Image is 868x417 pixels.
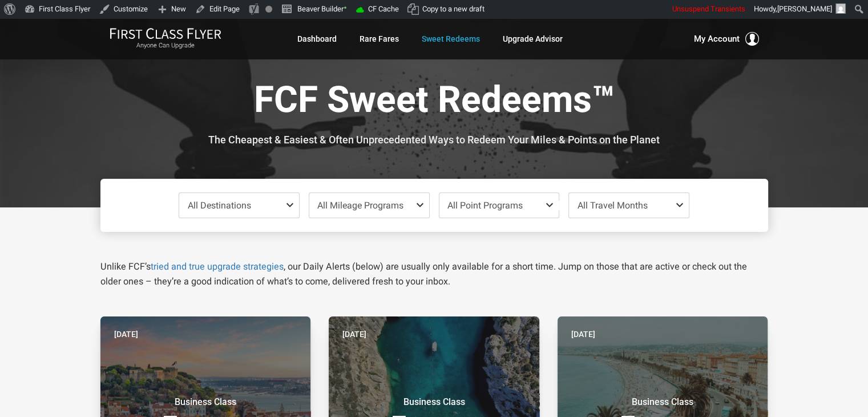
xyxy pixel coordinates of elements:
[342,328,366,340] time: [DATE]
[151,261,284,272] a: tried and true upgrade strategies
[694,32,759,46] button: My Account
[109,80,760,124] h1: FCF Sweet Redeems™
[110,42,221,50] small: Anyone Can Upgrade
[447,200,523,211] span: All Point Programs
[362,396,505,408] small: Business Class
[114,328,138,340] time: [DATE]
[577,200,647,211] span: All Travel Months
[110,27,221,39] img: First Class Flyer
[134,396,277,408] small: Business Class
[503,29,563,49] a: Upgrade Advisor
[422,29,480,49] a: Sweet Redeems
[100,259,768,289] p: Unlike FCF’s , our Daily Alerts (below) are usually only available for a short time. Jump on thos...
[591,396,734,408] small: Business Class
[344,2,347,14] span: •
[317,200,403,211] span: All Mileage Programs
[110,27,221,50] a: First Class FlyerAnyone Can Upgrade
[109,134,760,146] h3: The Cheapest & Easiest & Often Unprecedented Ways to Redeem Your Miles & Points on the Planet
[360,29,399,49] a: Rare Fares
[297,29,337,49] a: Dashboard
[672,5,745,13] span: Unsuspend Transients
[571,328,595,340] time: [DATE]
[777,5,832,13] span: [PERSON_NAME]
[188,200,251,211] span: All Destinations
[694,32,740,46] span: My Account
